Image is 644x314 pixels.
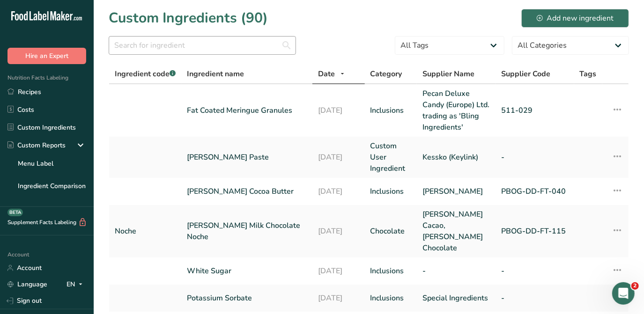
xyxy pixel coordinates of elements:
a: Language [7,276,47,292]
iframe: Intercom live chat [612,282,635,305]
button: Hire an Expert [7,48,86,64]
a: [PERSON_NAME] Milk Chocolate Noche [187,220,306,242]
a: Pecan Deluxe Candy (Europe) Ltd. trading as 'Bling Ingredients' [422,88,490,133]
a: [PERSON_NAME] Cocoa Butter [187,186,306,197]
a: Special Ingredients [422,292,490,304]
a: White Sugar [187,265,306,277]
a: [DATE] [318,226,359,237]
a: 511-029 [501,105,569,116]
a: PBOG-DD-FT-040 [501,186,569,197]
a: PBOG-DD-FT-115 [501,226,569,237]
a: [DATE] [318,105,359,116]
a: Custom User Ingredient [370,140,412,174]
a: Potassium Sorbate [187,292,306,304]
a: - [422,265,490,277]
button: Add new ingredient [521,9,629,28]
a: [DATE] [318,292,359,304]
span: Category [370,68,402,80]
a: Kessko (Keylink) [422,152,490,163]
span: Ingredient name [187,68,244,80]
h1: Custom Ingredients (90) [109,7,268,29]
div: EN [67,279,86,290]
a: - [501,265,569,277]
span: Supplier Code [501,68,550,80]
a: [DATE] [318,186,359,197]
a: [PERSON_NAME] Cacao, [PERSON_NAME] Chocolate [422,209,490,254]
span: 2 [631,282,639,290]
input: Search for ingredient [109,36,296,55]
a: - [501,152,569,163]
span: Ingredient code [115,69,176,79]
a: [PERSON_NAME] [422,186,490,197]
span: Date [318,68,335,80]
a: Inclusions [370,265,412,277]
a: Noche [115,226,176,237]
div: Add new ingredient [537,13,614,24]
span: Supplier Name [422,68,474,80]
a: [DATE] [318,265,359,277]
a: Fat Coated Meringue Granules [187,105,306,116]
a: [PERSON_NAME] Paste [187,152,306,163]
a: Inclusions [370,186,412,197]
div: BETA [7,209,23,216]
a: Inclusions [370,292,412,304]
a: Inclusions [370,105,412,116]
a: [DATE] [318,152,359,163]
a: - [501,292,569,304]
a: Chocolate [370,226,412,237]
span: Tags [580,68,597,80]
div: Custom Reports [7,140,66,150]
